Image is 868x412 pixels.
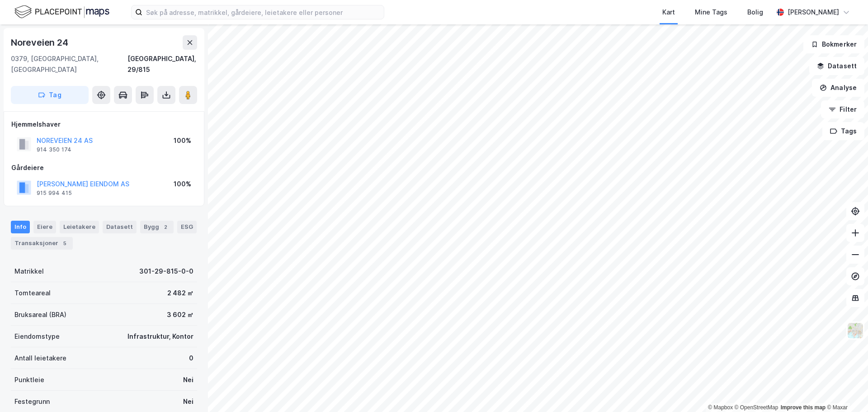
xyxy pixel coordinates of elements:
div: Datasett [103,221,137,233]
div: 0379, [GEOGRAPHIC_DATA], [GEOGRAPHIC_DATA] [11,53,127,75]
div: 2 [161,223,170,232]
div: Bolig [747,7,763,18]
button: Filter [821,100,864,118]
img: Z [847,322,864,339]
button: Bokmerker [803,35,864,53]
a: Mapbox [708,404,733,411]
div: Transaksjoner [11,237,73,250]
div: Bygg [140,221,174,233]
div: 3 602 ㎡ [167,309,193,320]
div: 100% [174,179,191,189]
div: Leietakere [60,221,99,233]
div: Matrikkel [14,266,44,277]
div: [GEOGRAPHIC_DATA], 29/815 [127,53,197,75]
div: Noreveien 24 [11,35,70,50]
a: OpenStreetMap [735,404,778,411]
div: 0 [189,353,193,364]
button: Datasett [809,57,864,75]
div: Hjemmelshaver [11,119,197,130]
div: Antall leietakere [14,353,66,364]
input: Søk på adresse, matrikkel, gårdeiere, leietakere eller personer [142,5,384,19]
button: Analyse [812,79,864,97]
button: Tags [822,122,864,140]
div: Eiere [33,221,56,233]
div: Gårdeiere [11,162,197,173]
div: ESG [177,221,197,233]
div: Nei [183,396,193,407]
div: Mine Tags [695,7,727,18]
div: 301-29-815-0-0 [139,266,193,277]
a: Improve this map [781,404,826,411]
div: 5 [60,239,69,248]
button: Tag [11,86,89,104]
div: Festegrunn [14,396,50,407]
div: [PERSON_NAME] [788,7,839,18]
img: logo.f888ab2527a4732fd821a326f86c7f29.svg [14,4,109,20]
div: Eiendomstype [14,331,60,342]
div: Nei [183,374,193,385]
div: Infrastruktur, Kontor [127,331,193,342]
div: 100% [174,135,191,146]
iframe: Chat Widget [823,369,868,412]
div: Punktleie [14,374,44,385]
div: Bruksareal (BRA) [14,309,66,320]
div: Tomteareal [14,288,51,298]
div: 914 350 174 [37,146,71,153]
div: 2 482 ㎡ [167,288,193,298]
div: Kart [662,7,675,18]
div: 915 994 415 [37,189,72,197]
div: Info [11,221,30,233]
